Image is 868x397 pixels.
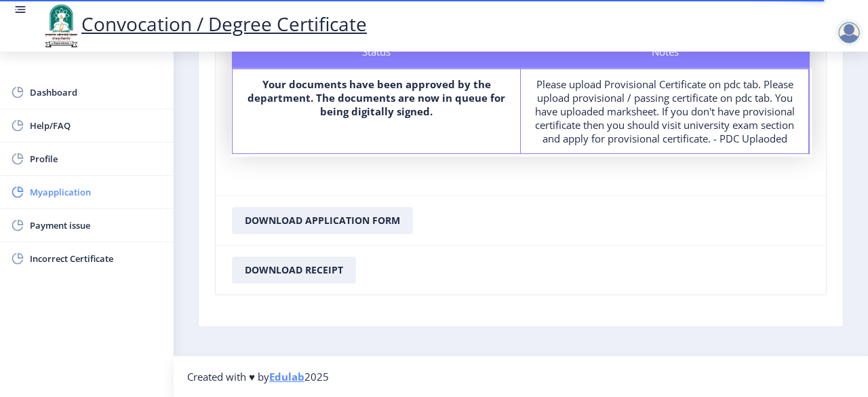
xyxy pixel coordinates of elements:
[232,207,413,234] button: Download Application Form
[533,77,796,145] div: Please upload Provisional Certificate on pdc tab. Please upload provisional / passing certificate...
[232,257,356,284] button: Download Receipt
[232,35,521,69] div: Status
[30,117,163,134] span: Help/FAQ
[521,35,810,69] div: Notes
[30,84,163,100] span: Dashboard
[30,184,163,200] span: Myapplication
[41,11,367,37] a: Convocation / Degree Certificate
[269,370,304,383] a: Edulab
[30,151,163,167] span: Profile
[30,250,163,267] span: Incorrect Certificate
[248,77,505,118] b: Your documents have been approved by the department. The documents are now in queue for being dig...
[41,3,81,49] img: logo
[187,370,329,383] span: Created with ♥ by 2025
[30,217,163,233] span: Payment issue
